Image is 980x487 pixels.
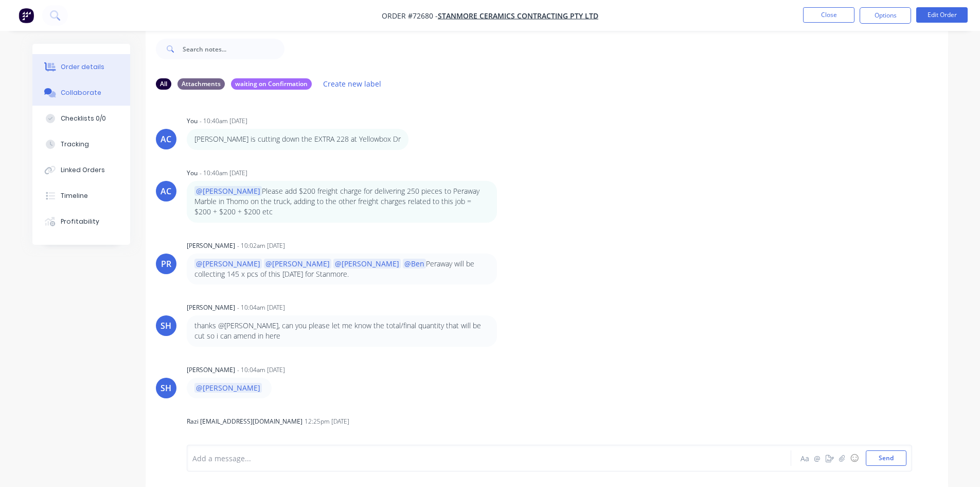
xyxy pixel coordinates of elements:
[382,11,438,21] span: Order #72680 -
[237,365,285,375] div: - 10:04am [DATE]
[194,383,262,393] span: @[PERSON_NAME]
[161,133,171,145] div: AC
[187,116,198,126] div: You
[237,241,285,250] div: - 10:02am [DATE]
[61,114,106,123] div: Checklists 0/0
[333,259,401,268] span: @[PERSON_NAME]
[237,303,285,312] div: - 10:04am [DATE]
[161,320,171,332] div: SH
[32,209,130,234] button: Profitability
[318,77,387,91] button: Create new label
[305,417,349,426] div: 12:25pm [DATE]
[187,241,235,250] div: [PERSON_NAME]
[177,78,225,90] div: Attachments
[32,131,130,157] button: Tracking
[403,259,426,268] span: @Ben
[32,183,130,209] button: Timeline
[194,186,489,217] p: Please add $200 freight charge for delivering 250 pieces to Peraway Marble in Thomo on the truck,...
[187,417,302,426] div: Razi [EMAIL_ADDRESS][DOMAIN_NAME]
[161,185,171,197] div: AC
[61,88,101,97] div: Collaborate
[194,186,262,196] span: @[PERSON_NAME]
[200,169,247,178] div: - 10:40am [DATE]
[803,7,854,23] button: Close
[61,217,99,226] div: Profitability
[200,116,247,126] div: - 10:40am [DATE]
[61,62,104,72] div: Order details
[860,7,911,24] button: Options
[194,259,262,268] span: @[PERSON_NAME]
[19,8,34,23] img: Factory
[32,54,130,80] button: Order details
[438,11,598,21] a: Stanmore Ceramics Contracting Pty Ltd
[866,450,906,466] button: Send
[32,106,130,131] button: Checklists 0/0
[848,452,861,464] button: ☺
[61,165,105,175] div: Linked Orders
[194,321,489,342] p: thanks @[PERSON_NAME], can you please let me know the total/final quantity that will be cut so i ...
[32,157,130,183] button: Linked Orders
[161,258,171,270] div: PR
[187,365,235,375] div: [PERSON_NAME]
[183,39,284,59] input: Search notes...
[916,7,968,23] button: Edit Order
[61,191,88,200] div: Timeline
[194,134,401,144] p: [PERSON_NAME] is cutting down the EXTRA 228 at Yellowbox Dr
[799,452,811,464] button: Aa
[187,169,198,178] div: You
[264,259,331,268] span: @[PERSON_NAME]
[156,78,171,90] div: All
[32,80,130,106] button: Collaborate
[187,303,235,312] div: [PERSON_NAME]
[811,452,824,464] button: @
[231,78,312,90] div: waiting on Confirmation
[161,382,171,394] div: SH
[194,259,489,280] p: Peraway will be collecting 145 x pcs of this [DATE] for Stanmore.
[61,140,89,149] div: Tracking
